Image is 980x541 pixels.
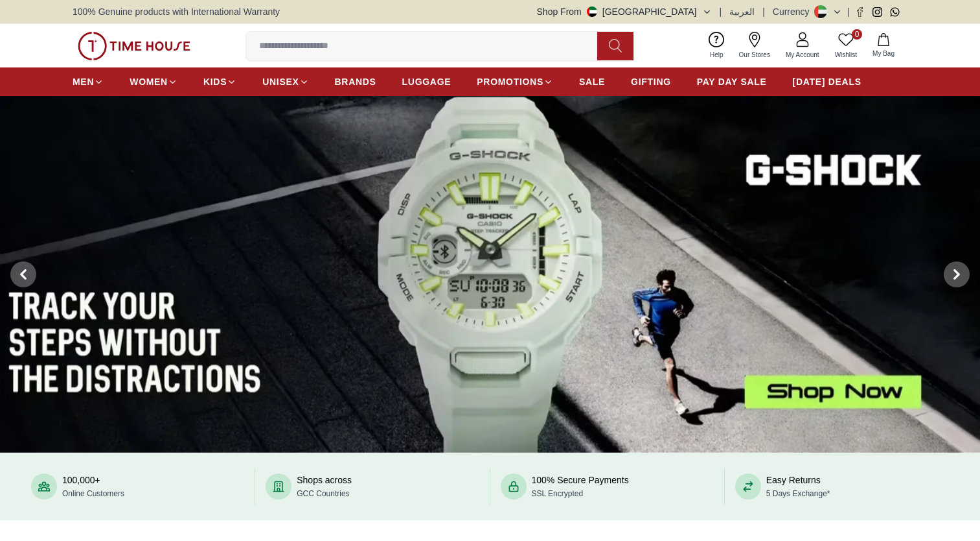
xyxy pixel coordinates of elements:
[297,474,352,499] div: Shops across
[579,75,605,88] span: SALE
[73,75,94,88] span: MEN
[477,70,553,93] a: PROMOTIONS
[702,29,731,62] a: Help
[402,70,451,93] a: LUGGAGE
[402,75,451,88] span: LUGGAGE
[477,75,543,88] span: PROMOTIONS
[852,29,862,40] span: 0
[203,70,236,93] a: KIDS
[130,75,168,88] span: WOMEN
[262,70,308,93] a: UNISEX
[734,50,775,60] span: Our Stores
[729,5,755,18] button: العربية
[78,32,190,60] img: ...
[867,49,900,58] span: My Bag
[705,50,729,60] span: Help
[532,489,584,498] span: SSL Encrypted
[297,489,349,498] span: GCC Countries
[731,29,778,62] a: Our Stores
[130,70,177,93] a: WOMEN
[855,7,865,17] a: Facebook
[890,7,900,17] a: Whatsapp
[203,75,227,88] span: KIDS
[827,29,865,62] a: 0Wishlist
[537,5,712,18] button: Shop From[GEOGRAPHIC_DATA]
[762,5,765,18] span: |
[631,70,671,93] a: GIFTING
[73,5,280,18] span: 100% Genuine products with International Warranty
[847,5,850,18] span: |
[73,70,104,93] a: MEN
[631,75,671,88] span: GIFTING
[697,75,767,88] span: PAY DAY SALE
[579,70,605,93] a: SALE
[697,70,767,93] a: PAY DAY SALE
[793,75,861,88] span: [DATE] DEALS
[773,5,815,18] div: Currency
[262,75,299,88] span: UNISEX
[766,474,830,499] div: Easy Returns
[872,7,882,17] a: Instagram
[720,5,722,18] span: |
[587,6,597,17] img: United Arab Emirates
[793,70,861,93] a: [DATE] DEALS
[865,30,902,61] button: My Bag
[62,474,124,499] div: 100,000+
[830,50,862,60] span: Wishlist
[766,489,830,498] span: 5 Days Exchange*
[532,474,629,499] div: 100% Secure Payments
[781,50,825,60] span: My Account
[335,70,376,93] a: BRANDS
[62,489,124,498] span: Online Customers
[335,75,376,88] span: BRANDS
